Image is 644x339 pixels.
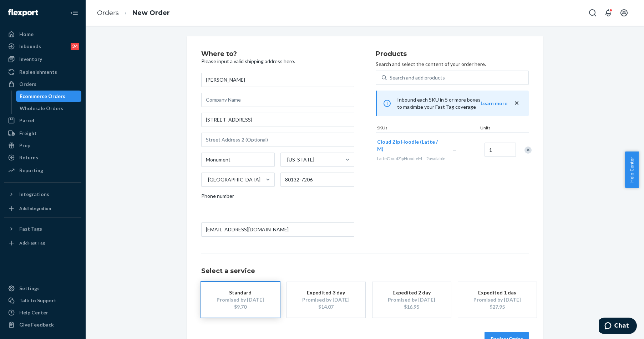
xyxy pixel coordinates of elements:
[19,68,57,76] div: Replenishments
[91,2,176,24] ol: breadcrumbs
[298,296,355,303] div: Promised by [DATE]
[298,289,355,296] div: Expedited 3 day
[201,192,234,202] span: Phone number
[71,43,79,50] div: 24
[4,128,81,139] a: Freight
[4,41,81,52] a: Inbounds24
[377,156,422,161] span: LatteCloudZipHoodieM
[207,176,208,183] input: [GEOGRAPHIC_DATA]
[19,154,38,161] div: Returns
[599,318,637,335] iframe: Opens a widget where you can chat to one of our agents
[201,51,354,58] h2: Where to?
[469,289,526,296] div: Expedited 1 day
[19,130,37,137] div: Freight
[485,143,516,157] input: Quantity
[19,142,30,149] div: Prep
[201,93,354,107] input: Company Name
[390,74,445,81] div: Search and add products
[452,147,457,153] span: —
[4,237,81,249] a: Add Fast Tag
[19,43,41,50] div: Inbounds
[212,289,269,296] div: Standard
[201,113,354,127] input: Street Address
[16,103,82,114] a: Wholesale Orders
[201,133,354,147] input: Street Address 2 (Optional)
[20,93,65,100] div: Ecommerce Orders
[298,303,355,310] div: $14.07
[383,303,440,310] div: $16.95
[212,303,269,310] div: $9.70
[19,240,45,246] div: Add Fast Tag
[4,319,81,330] button: Give Feedback
[372,282,451,318] button: Expedited 2 dayPromised by [DATE]$16.95
[383,289,440,296] div: Expedited 2 day
[19,285,40,292] div: Settings
[625,151,639,188] button: Help Center
[19,205,51,211] div: Add Integration
[426,156,445,161] span: 2 available
[481,100,507,107] button: Learn more
[287,156,314,163] div: [US_STATE]
[617,6,631,20] button: Open account menu
[19,117,34,124] div: Parcel
[376,61,529,68] p: Search and select the content of your order here.
[4,307,81,318] a: Help Center
[469,303,526,310] div: $27.95
[479,125,511,132] div: Units
[97,9,119,17] a: Orders
[132,9,170,17] a: New Order
[19,167,43,174] div: Reporting
[4,295,81,306] button: Talk to Support
[19,31,34,38] div: Home
[287,282,365,318] button: Expedited 3 dayPromised by [DATE]$14.07
[376,91,529,116] div: Inbound each SKU in 5 or more boxes to maximize your Fast Tag coverage
[19,56,42,63] div: Inventory
[8,9,38,16] img: Flexport logo
[20,105,63,112] div: Wholesale Orders
[4,78,81,90] a: Orders
[201,282,280,318] button: StandardPromised by [DATE]$9.70
[19,297,56,304] div: Talk to Support
[201,268,529,275] h1: Select a service
[4,66,81,78] a: Replenishments
[4,189,81,200] button: Integrations
[4,203,81,214] a: Add Integration
[585,6,600,20] button: Open Search Box
[19,191,49,198] div: Integrations
[4,283,81,294] a: Settings
[513,99,520,107] button: close
[4,53,81,65] a: Inventory
[201,73,354,87] input: First & Last Name
[601,6,615,20] button: Open notifications
[377,138,444,153] button: Cloud Zip Hoodie (Latte / M)
[280,173,354,187] input: ZIP Code
[208,176,260,183] div: [GEOGRAPHIC_DATA]
[376,125,479,132] div: SKUs
[201,153,275,167] input: City
[524,147,532,154] div: Remove Item
[469,296,526,303] div: Promised by [DATE]
[4,140,81,151] a: Prep
[212,296,269,303] div: Promised by [DATE]
[4,115,81,126] a: Parcel
[19,81,36,88] div: Orders
[383,296,440,303] div: Promised by [DATE]
[4,29,81,40] a: Home
[458,282,537,318] button: Expedited 1 dayPromised by [DATE]$27.95
[4,152,81,163] a: Returns
[19,321,54,328] div: Give Feedback
[19,225,42,232] div: Fast Tags
[4,223,81,235] button: Fast Tags
[377,139,438,152] span: Cloud Zip Hoodie (Latte / M)
[201,222,354,237] input: Email (Only Required for International)
[4,165,81,176] a: Reporting
[19,309,48,316] div: Help Center
[286,156,287,163] input: [US_STATE]
[201,58,354,65] p: Please input a valid shipping address here.
[67,6,81,20] button: Close Navigation
[376,51,529,58] h2: Products
[16,91,82,102] a: Ecommerce Orders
